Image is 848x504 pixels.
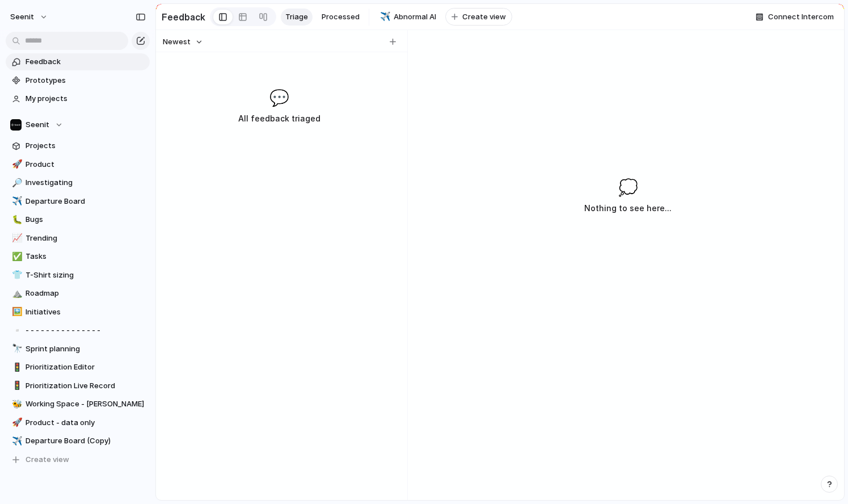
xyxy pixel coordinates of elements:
span: Prototypes [26,75,146,86]
button: 👕 [10,270,22,281]
a: ✈️Departure Board [6,193,150,210]
a: 📈Trending [6,230,150,247]
div: 👕 [12,268,20,282]
button: 🔭 [10,343,22,355]
div: ✈️ [12,195,20,208]
button: 🖼️ [10,306,22,318]
a: Processed [317,9,364,26]
a: Feedback [6,53,150,70]
div: 🐝 [12,398,20,411]
span: Bugs [26,214,146,225]
div: 🚀 [12,158,20,171]
span: Tasks [26,251,146,262]
span: Investigating [26,177,146,188]
span: Product - data only [26,417,146,429]
span: - - - - - - - - - - - - - - - [26,325,146,336]
div: 🚦 [12,361,20,374]
a: My projects [6,90,150,107]
div: ✈️ [12,435,20,448]
button: ✈️ [378,11,390,23]
div: 🐛 [12,213,20,226]
div: ✅ [12,250,20,263]
button: ⛰️ [10,288,22,299]
button: ✈️ [10,196,22,207]
a: 🔭Sprint planning [6,341,150,358]
span: Feedback [26,56,146,68]
span: Product [26,159,146,170]
button: 🚦 [10,362,22,373]
a: ✈️Abnormal AI [374,9,441,26]
span: Trending [26,233,146,244]
button: 🚦 [10,380,22,392]
span: Processed [322,11,360,23]
a: 🐝Working Space - [PERSON_NAME] [6,396,150,413]
button: Seenit [6,116,150,133]
a: 🚦Prioritization Live Record [6,377,150,394]
button: ✅ [10,251,22,262]
button: ▫️ [10,325,22,336]
span: Seenit [10,11,34,23]
a: ✈️Departure Board (Copy) [6,432,150,450]
span: My projects [26,93,146,104]
div: ▫️ [12,324,20,337]
a: Projects [6,137,150,154]
span: Create view [462,11,506,23]
button: 🚀 [10,417,22,429]
a: 🚀Product [6,156,150,173]
span: Abnormal AI [394,11,436,23]
a: ✅Tasks [6,248,150,265]
a: 🐛Bugs [6,211,150,228]
span: 💭 [618,175,638,199]
span: T-Shirt sizing [26,270,146,281]
div: ⛰️ [12,287,20,300]
span: Departure Board [26,196,146,207]
div: 📈 [12,232,20,245]
div: 🚦 [12,379,20,392]
a: 👕T-Shirt sizing [6,267,150,284]
button: 🔎 [10,177,22,188]
span: Departure Board (Copy) [26,435,146,447]
a: 🚦Prioritization Editor [6,359,150,376]
a: Prototypes [6,72,150,89]
a: 🔎Investigating [6,174,150,191]
h2: Feedback [162,10,205,24]
button: Connect Intercom [751,9,838,26]
h3: Nothing to see here... [584,201,672,215]
button: ✈️ [10,435,22,447]
span: Initiatives [26,306,146,318]
div: ✈️ [380,10,388,23]
a: 🚀Product - data only [6,414,150,431]
span: Prioritization Live Record [26,380,146,392]
div: 🚀 [12,416,20,429]
span: Sprint planning [26,343,146,355]
a: 🖼️Initiatives [6,304,150,321]
button: 🐛 [10,214,22,225]
span: Newest [163,36,191,48]
span: Connect Intercom [768,11,834,23]
div: 🖼️ [12,305,20,318]
span: Roadmap [26,288,146,299]
span: Triage [285,11,308,23]
button: Create view [445,8,512,26]
button: 📈 [10,233,22,244]
a: ⛰️Roadmap [6,285,150,302]
span: Seenit [26,119,49,131]
a: ▫️- - - - - - - - - - - - - - - [6,322,150,339]
div: 🔎 [12,177,20,190]
button: 🐝 [10,398,22,410]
